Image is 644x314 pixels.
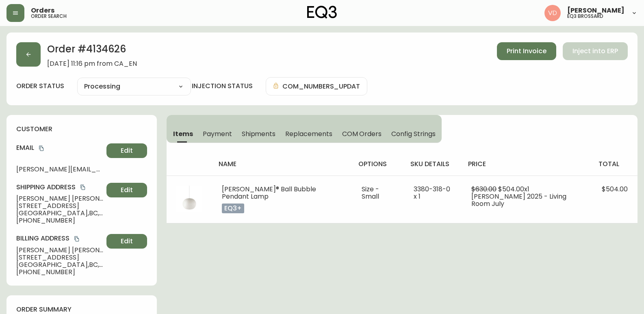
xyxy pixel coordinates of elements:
h4: price [468,160,585,169]
img: logo [307,6,337,19]
span: Items [173,130,193,138]
span: Edit [121,237,133,246]
span: [PERSON_NAME]® Ball Bubble Pendant Lamp [222,184,316,201]
h4: Email [16,143,103,152]
h4: injection status [192,82,253,91]
span: [PERSON_NAME] [PERSON_NAME] [16,247,103,254]
span: [STREET_ADDRESS] [16,202,103,210]
span: [PHONE_NUMBER] [16,217,103,224]
span: 3380-318-0 x 1 [414,184,450,201]
span: [PERSON_NAME] [PERSON_NAME] [16,195,103,202]
span: Replacements [285,130,332,138]
span: Print Invoice [507,47,546,56]
button: copy [79,183,87,191]
button: copy [37,144,46,152]
button: copy [73,235,81,243]
h5: order search [31,14,67,19]
h4: options [358,160,398,169]
span: [DATE] 11:16 pm from CA_EN [47,60,137,67]
span: COM Orders [342,130,382,138]
span: Config Strings [391,130,435,138]
h4: total [598,160,631,169]
span: $504.00 [602,184,628,194]
label: order status [16,82,64,91]
h4: Shipping Address [16,183,103,192]
span: Payment [203,130,232,138]
img: 34cbe8de67806989076631741e6a7c6b [544,5,561,21]
span: [GEOGRAPHIC_DATA] , BC , V6K 2R7 , CA [16,210,103,217]
span: Edit [121,146,133,155]
span: Shipments [242,130,276,138]
span: [PERSON_NAME][EMAIL_ADDRESS][PERSON_NAME][PERSON_NAME][DOMAIN_NAME] [16,166,103,173]
span: $504.00 x 1 [498,184,529,194]
span: [STREET_ADDRESS] [16,254,103,261]
button: Edit [106,143,147,158]
span: [GEOGRAPHIC_DATA] , BC , V6K 2R7 , CA [16,261,103,269]
span: [PERSON_NAME] 2025 - Living Room July [471,192,566,208]
span: [PERSON_NAME] [567,7,624,14]
h4: customer [16,125,147,134]
span: Edit [121,186,133,195]
span: $630.00 [471,184,497,194]
span: Orders [31,7,54,14]
button: Edit [106,234,147,249]
img: b7aa0912-20a6-4566-b270-182ed83c6afa.jpg [176,186,202,212]
span: [PHONE_NUMBER] [16,269,103,276]
button: Edit [106,183,147,197]
h4: sku details [410,160,455,169]
h2: Order # 4134626 [47,42,137,60]
button: Print Invoice [497,42,556,60]
p: eq3+ [222,204,244,213]
h4: Billing Address [16,234,103,243]
h4: order summary [16,305,147,314]
h4: name [219,160,345,169]
h5: eq3 brossard [567,14,603,19]
li: Size - Small [362,186,395,200]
